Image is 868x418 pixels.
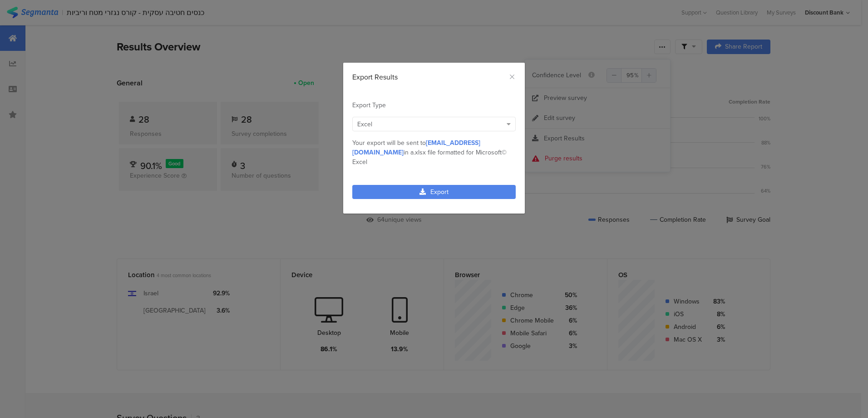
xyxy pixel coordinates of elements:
div: Your export will be sent to in a [352,138,516,167]
div: dialog [343,63,525,214]
span: [EMAIL_ADDRESS][DOMAIN_NAME] [352,138,480,157]
div: Export Type [352,100,516,110]
div: Export Results [352,72,516,82]
a: Export [352,185,516,199]
span: .xlsx file formatted for Microsoft© Excel [352,148,507,167]
button: Close [508,72,516,82]
span: Excel [357,119,372,129]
